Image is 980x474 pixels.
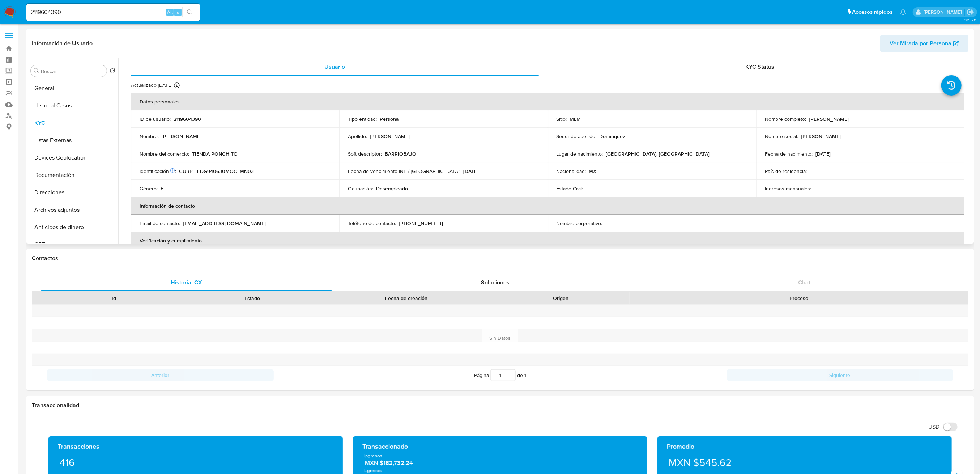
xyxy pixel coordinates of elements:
p: [PERSON_NAME] [801,133,841,140]
p: Género : [140,185,158,192]
p: [GEOGRAPHIC_DATA], [GEOGRAPHIC_DATA] [606,151,710,157]
button: Listas Externas [28,132,118,149]
span: KYC Status [745,63,774,71]
button: Devices Geolocation [28,149,118,166]
p: Nombre completo : [765,116,806,122]
p: Nombre corporativo : [557,220,602,227]
p: Dominguez [600,133,626,140]
th: Información de contacto [131,197,964,215]
input: Buscar [41,68,104,75]
p: MX [589,168,597,174]
p: - [586,185,588,192]
p: [PERSON_NAME] [809,116,849,122]
button: Anticipos de dinero [28,219,118,236]
p: Nombre social : [765,133,798,140]
h1: Transaccionalidad [32,402,968,409]
h1: Contactos [32,255,968,262]
p: País de residencia : [765,168,807,174]
a: Notificaciones [900,9,906,15]
p: Sitio : [557,116,567,122]
p: ivonne.perezonofre@mercadolibre.com.mx [924,9,964,16]
span: s [177,9,179,16]
p: Ocupación : [348,185,373,192]
button: KYC [28,114,118,132]
div: Id [50,295,178,302]
p: Nombre del comercio : [140,151,189,157]
p: ID de usuario : [140,116,171,122]
span: Ver Mirada por Persona [890,35,951,52]
span: Chat [798,278,811,287]
span: Soluciones [481,278,510,287]
div: Origen [497,295,625,302]
button: Ver Mirada por Persona [880,35,968,52]
p: Estado Civil : [557,185,583,192]
h1: Información de Usuario [32,40,93,47]
p: [DATE] [815,151,831,157]
p: Lugar de nacimiento : [557,151,603,157]
span: Página de [474,369,526,381]
span: 1 [524,372,526,379]
p: Persona [380,116,399,122]
p: [PERSON_NAME] [370,133,410,140]
span: Alt [167,9,173,16]
p: Tipo entidad : [348,116,377,122]
p: Fecha de nacimiento : [765,151,813,157]
p: - [814,185,815,192]
th: Verificación y cumplimiento [131,232,964,249]
p: Apellido : [348,133,367,140]
p: 2119604390 [174,116,201,122]
p: Ingresos mensuales : [765,185,811,192]
button: General [28,80,118,97]
a: Salir [967,8,975,16]
p: F [161,185,163,192]
th: Datos personales [131,93,964,110]
p: Actualizado [DATE] [131,82,172,89]
div: Estado [188,295,316,302]
button: Anterior [47,369,274,381]
p: [PHONE_NUMBER] [399,220,443,227]
button: Siguiente [727,369,954,381]
p: TIENDA PONCHITO [192,151,238,157]
button: Archivos adjuntos [28,201,118,219]
button: CBT [28,236,118,253]
button: Documentación [28,166,118,184]
div: Proceso [635,295,963,302]
button: Buscar [34,68,39,74]
p: Soft descriptor : [348,151,382,157]
div: Fecha de creación [326,295,486,302]
p: Fecha de vencimiento INE / [GEOGRAPHIC_DATA] : [348,168,460,174]
button: Historial Casos [28,97,118,114]
p: Segundo apellido : [557,133,597,140]
span: Accesos rápidos [852,8,893,16]
p: BARRIOBAJO [385,151,416,157]
span: Historial CX [171,278,202,287]
span: Usuario [324,63,345,71]
p: Teléfono de contacto : [348,220,396,227]
p: [PERSON_NAME] [162,133,201,140]
p: CURP EEDG940630MOCLMN03 [179,168,254,174]
p: Identificación : [140,168,176,174]
p: Nacionalidad : [557,168,586,174]
p: [EMAIL_ADDRESS][DOMAIN_NAME] [183,220,266,227]
p: MLM [570,116,581,122]
p: - [810,168,811,174]
button: Volver al orden por defecto [110,68,115,76]
input: Buscar usuario o caso... [26,8,200,17]
button: Direcciones [28,184,118,201]
p: Desempleado [376,185,408,192]
p: Email de contacto : [140,220,180,227]
button: search-icon [182,7,197,17]
p: - [605,220,607,227]
p: [DATE] [463,168,478,174]
p: Nombre : [140,133,159,140]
